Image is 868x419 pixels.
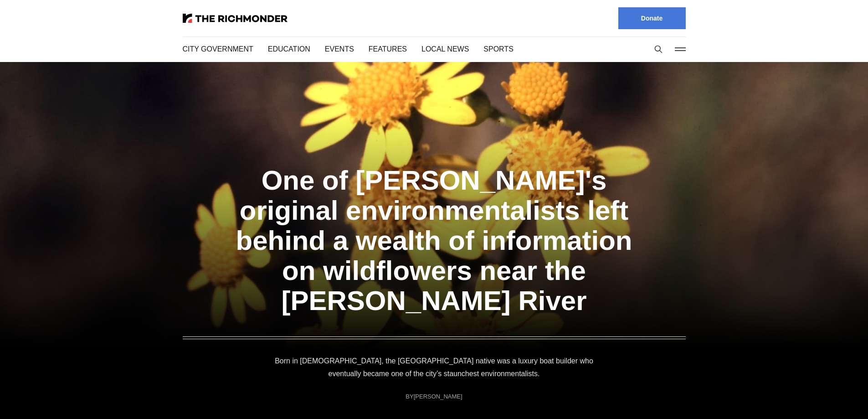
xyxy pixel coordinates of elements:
a: Education [266,44,308,54]
button: Search this site [652,42,665,56]
a: Local News [414,44,459,54]
a: [PERSON_NAME] [413,392,462,401]
a: One of [PERSON_NAME]'s original environmentalists left behind a wealth of information on wildflow... [244,131,624,320]
p: Born in [DEMOGRAPHIC_DATA], the [GEOGRAPHIC_DATA] native was a luxury boat builder who eventually... [272,355,596,380]
a: City Government [183,44,251,54]
img: The Richmonder [183,14,288,23]
a: Events [323,44,349,54]
a: Features [364,44,400,54]
a: Donate [618,7,686,29]
a: Sports [474,44,502,54]
div: By [406,393,462,400]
